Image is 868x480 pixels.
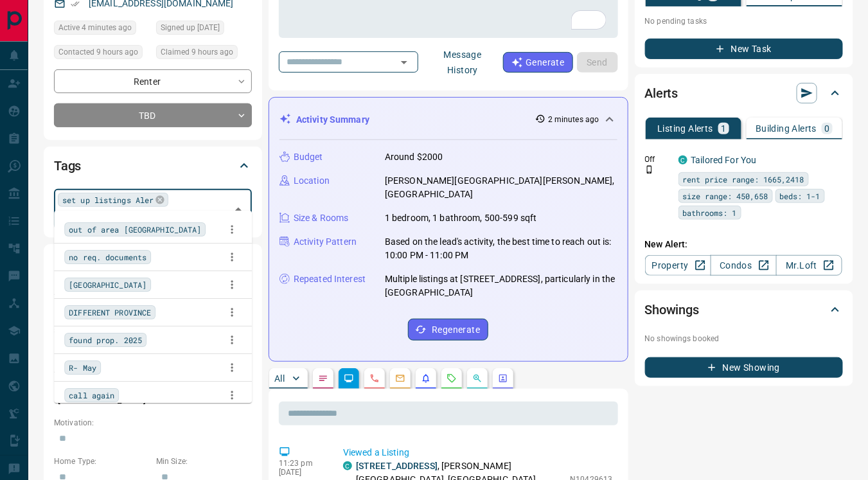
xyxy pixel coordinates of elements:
[691,155,757,165] a: Tailored For You
[678,156,687,164] div: condos.ca
[318,373,328,384] svg: Notes
[548,114,599,125] p: 2 minutes ago
[343,446,613,459] p: Viewed a Listing
[62,193,154,206] span: set up listings Aler
[156,21,252,39] div: Thu Mar 16 2023
[54,150,252,181] div: Tags
[657,124,713,133] p: Listing Alerts
[645,357,843,378] button: New Showing
[385,235,617,262] p: Based on the lead's activity, the best time to reach out is: 10:00 PM - 11:00 PM
[294,272,366,286] p: Repeated Interest
[385,174,617,201] p: [PERSON_NAME][GEOGRAPHIC_DATA][PERSON_NAME], [GEOGRAPHIC_DATA]
[54,45,150,63] div: Fri Sep 12 2025
[683,173,804,186] span: rent price range: 1665,2418
[294,211,349,225] p: Size & Rooms
[422,44,503,80] button: Message History
[296,113,369,127] p: Activity Summary
[69,306,151,319] span: DIFFERENT PROVINCE
[385,150,443,164] p: Around $2000
[756,124,817,133] p: Building Alerts
[294,150,323,164] p: Budget
[69,223,201,236] span: out of area [GEOGRAPHIC_DATA]
[54,21,150,39] div: Fri Sep 12 2025
[503,52,572,73] button: Generate
[385,211,537,225] p: 1 bedroom, 1 bathroom, 500-599 sqft
[294,174,330,188] p: Location
[645,12,843,31] p: No pending tasks
[69,361,96,374] span: R- May
[385,272,617,299] p: Multiple listings at [STREET_ADDRESS], particularly in the [GEOGRAPHIC_DATA]
[721,124,726,133] p: 1
[498,373,508,384] svg: Agent Actions
[156,45,252,63] div: Fri Sep 12 2025
[645,238,843,251] p: New Alert:
[780,190,820,202] span: beds: 1-1
[279,468,324,477] p: [DATE]
[54,156,81,176] h2: Tags
[824,124,829,133] p: 0
[645,83,678,103] h2: Alerts
[645,39,843,59] button: New Task
[69,389,114,402] span: call again
[645,255,711,276] a: Property
[279,459,324,468] p: 11:23 pm
[69,278,146,291] span: [GEOGRAPHIC_DATA]
[395,373,405,384] svg: Emails
[645,78,843,109] div: Alerts
[645,154,671,165] p: Off
[69,251,146,263] span: no req. documents
[472,373,483,384] svg: Opportunities
[229,200,247,218] button: Close
[161,21,220,34] span: Signed up [DATE]
[58,21,132,34] span: Active 4 minutes ago
[645,294,843,325] div: Showings
[279,108,617,132] div: Activity Summary2 minutes ago
[54,103,252,127] div: TBD
[54,417,252,429] p: Motivation:
[58,193,168,207] div: set up listings Aler
[645,299,700,320] h2: Showings
[161,46,233,58] span: Claimed 9 hours ago
[369,373,380,384] svg: Calls
[645,333,843,344] p: No showings booked
[54,69,252,93] div: Renter
[58,46,138,58] span: Contacted 9 hours ago
[447,373,457,384] svg: Requests
[356,461,438,471] a: [STREET_ADDRESS]
[408,319,488,341] button: Regenerate
[274,374,285,383] p: All
[69,333,142,346] span: found prop. 2025
[54,456,150,467] p: Home Type:
[683,206,737,219] span: bathrooms: 1
[421,373,431,384] svg: Listing Alerts
[711,255,777,276] a: Condos
[683,190,768,202] span: size range: 450,658
[294,235,357,249] p: Activity Pattern
[645,165,654,174] svg: Push Notification Only
[344,373,354,384] svg: Lead Browsing Activity
[395,53,413,71] button: Open
[156,456,252,467] p: Min Size:
[343,461,352,470] div: condos.ca
[776,255,842,276] a: Mr.Loft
